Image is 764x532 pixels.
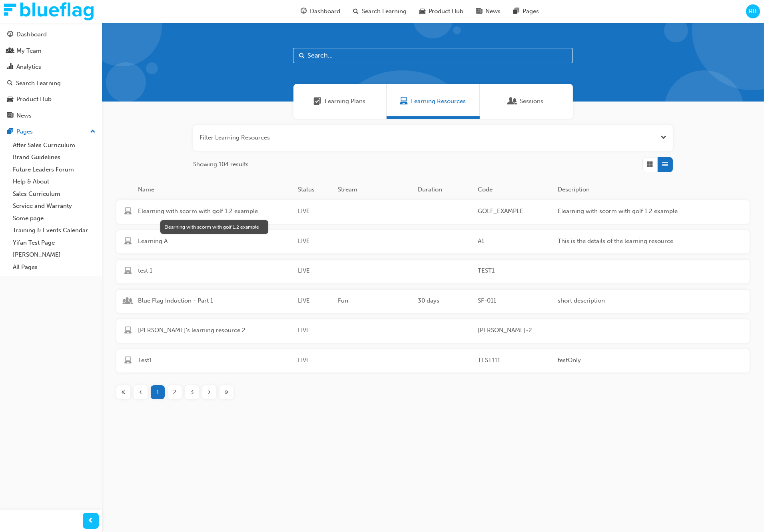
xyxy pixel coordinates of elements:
span: 2 [173,388,177,397]
button: Last page [218,385,235,399]
div: Dashboard [16,30,47,39]
span: search-icon [353,6,359,16]
div: DashboardMy TeamAnalyticsSearch LearningProduct HubNews [3,27,99,123]
span: A1 [478,237,551,246]
span: [PERSON_NAME]-2 [478,326,551,335]
div: Status [295,185,335,194]
span: 1 [156,388,159,397]
div: 30 days [415,296,475,307]
span: List [662,160,668,169]
a: Elearning with scorm with golf 1.2 exampleLIVEGOLF_EXAMPLEElearning with scorm with golf 1.2 example [116,200,750,224]
span: This is the details of the learning resource [558,237,711,246]
a: My Team [3,44,99,58]
div: Pages [16,127,33,136]
span: car-icon [7,96,13,103]
button: Previous page [132,385,149,399]
button: Open the filter [660,133,666,142]
span: guage-icon [7,31,13,38]
input: Search... [293,48,573,63]
a: guage-iconDashboard [294,3,347,20]
a: Future Leaders Forum [10,163,99,176]
button: Pages [3,124,99,139]
span: GOLF_EXAMPLE [478,207,551,216]
span: › [208,388,211,397]
span: search-icon [7,80,13,87]
span: Learning A [138,237,291,246]
span: Elearning with scorm with golf 1.2 example [558,207,711,216]
img: Trak [4,2,94,20]
span: Learning Resources [411,97,466,106]
span: 3 [190,388,194,397]
div: Code [475,185,555,194]
div: Description [555,185,714,194]
div: My Team [16,46,42,56]
a: Service and Warranty [10,200,99,212]
span: Test1 [138,356,291,365]
a: SessionsSessions [480,84,573,119]
span: people-icon [7,48,13,55]
button: Next page [201,385,218,399]
span: News [486,7,501,16]
div: LIVE [295,296,335,307]
div: Name [135,185,295,194]
span: [PERSON_NAME]'s learning resource 2 [138,326,291,335]
span: learningResourceType_INSTRUCTOR_LED-icon [124,297,132,306]
span: Showing 104 results [193,160,249,169]
span: ‹ [139,388,142,397]
a: All Pages [10,261,99,273]
span: learningResourceType_ELEARNING-icon [124,357,132,366]
span: RB [749,7,757,16]
div: News [16,111,32,120]
span: Sessions [520,97,544,106]
span: pages-icon [514,6,520,16]
a: [PERSON_NAME]'s learning resource 2LIVE[PERSON_NAME]-2 [116,319,750,343]
a: Yifan Test Page [10,237,99,249]
span: learningResourceType_ELEARNING-icon [124,267,132,276]
span: learningResourceType_ELEARNING-icon [124,327,132,336]
a: news-iconNews [470,3,507,20]
div: LIVE [295,266,335,277]
a: Brand Guidelines [10,151,99,163]
span: short description [558,296,711,305]
span: Search Learning [362,7,407,16]
a: Analytics [3,60,99,74]
a: search-iconSearch Learning [347,3,413,20]
span: news-icon [7,112,13,120]
a: Training & Events Calendar [10,224,99,237]
button: Page 1 [149,385,166,399]
span: pages-icon [7,128,13,135]
div: Search Learning [16,79,61,88]
span: news-icon [477,6,483,16]
span: guage-icon [301,6,307,16]
span: SF-011 [478,296,551,305]
a: pages-iconPages [507,3,546,20]
div: LIVE [295,207,335,217]
span: TEST1 [478,266,551,275]
div: Stream [335,185,415,194]
span: testOnly [558,356,711,365]
span: Fun [338,296,411,305]
a: Help & About [10,175,99,188]
a: Learning ResourcesLearning Resources [387,84,480,119]
span: Learning Resources [400,97,408,106]
button: Page 2 [166,385,184,399]
a: News [3,108,99,123]
span: Search [299,51,305,60]
span: TEST111 [478,356,551,365]
a: test 1LIVETEST1 [116,260,750,283]
div: LIVE [295,237,335,247]
span: Blue Flag Induction - Part 1 [138,296,291,305]
div: Analytics [16,62,41,72]
a: After Sales Curriculum [10,139,99,151]
div: Duration [415,185,475,194]
span: chart-icon [7,64,13,71]
span: Dashboard [310,7,340,16]
span: test 1 [138,266,291,275]
button: First page [115,385,132,399]
a: Product Hub [3,92,99,107]
span: » [224,388,229,397]
span: Sessions [509,97,517,106]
